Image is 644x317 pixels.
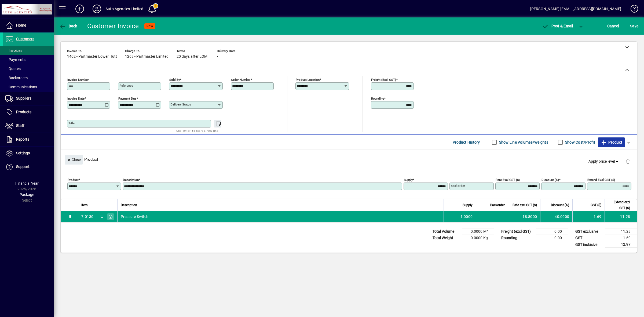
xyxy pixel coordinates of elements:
span: Back [59,24,77,28]
td: 11.28 [605,211,637,222]
span: GST ($) [591,202,601,208]
td: GST [573,235,605,241]
mat-label: Product [68,178,79,182]
span: Suppliers [16,96,31,100]
span: ost & Email [542,24,573,28]
a: Staff [3,119,54,133]
span: Rangiora [98,214,105,220]
a: Support [3,160,54,174]
td: Rounding [499,235,536,241]
td: 0.00 [536,228,568,235]
span: Staff [16,123,24,128]
mat-label: Rounding [371,97,384,100]
button: Close [65,155,83,165]
button: Cancel [606,21,620,31]
span: Invoices [5,48,22,53]
span: 1402 - Partmaster Lower Hutt [67,54,117,59]
mat-label: Delivery status [170,103,191,106]
div: Product [61,150,637,169]
td: 12.97 [605,241,637,248]
mat-label: Reference [119,84,133,88]
td: 1.69 [572,211,605,222]
a: Settings [3,147,54,160]
td: 0.0000 M³ [462,228,494,235]
div: [PERSON_NAME] [EMAIL_ADDRESS][DOMAIN_NAME] [530,5,621,13]
span: Cancel [607,22,619,30]
span: 1.0000 [460,214,473,219]
span: Reports [16,137,29,141]
td: Freight (excl GST) [499,228,536,235]
a: Suppliers [3,92,54,105]
div: Auto Agencies Limited [105,5,144,13]
span: Package [20,192,34,197]
a: Invoices [3,46,54,55]
mat-hint: Use 'Enter' to start a new line [176,127,218,134]
button: Apply price level [586,157,622,166]
mat-label: Title [68,121,75,125]
app-page-header-button: Delete [621,159,634,164]
mat-label: Payment due [118,97,136,100]
span: Rate excl GST ($) [513,202,537,208]
span: Item [81,202,88,208]
a: Quotes [3,64,54,73]
button: Back [58,21,79,31]
mat-label: Invoice date [67,97,85,100]
span: Backorder [490,202,505,208]
span: Products [16,110,31,114]
span: Product History [453,138,480,147]
span: Description [121,202,137,208]
td: 0.00 [536,235,568,241]
label: Show Line Volumes/Weights [498,140,548,145]
span: Communications [5,85,37,89]
span: ave [630,22,638,30]
td: 0.0000 Kg [462,235,494,241]
app-page-header-button: Close [63,157,84,162]
app-page-header-button: Back [54,21,83,31]
button: Save [629,21,640,31]
span: Backorders [5,76,28,80]
td: Total Weight [430,235,462,241]
mat-label: Freight (excl GST) [371,78,396,82]
mat-label: Invoice number [67,78,89,82]
span: Home [16,23,26,27]
span: P [551,24,554,28]
span: 20 days after EOM [177,54,207,59]
span: S [630,24,632,28]
mat-label: Discount (%) [541,178,559,182]
span: Apply price level [588,159,620,164]
mat-label: Product location [296,78,320,82]
span: Pressure Switch [121,214,149,219]
span: Financial Year [15,181,39,185]
a: Products [3,105,54,119]
mat-label: Sold by [169,78,180,82]
td: 11.28 [605,228,637,235]
button: Delete [621,155,634,168]
span: Extend excl GST ($) [608,199,630,211]
a: Knowledge Base [627,1,637,19]
mat-label: Backorder [451,184,465,188]
button: Profile [88,4,105,14]
div: Customer Invoice [87,22,139,30]
span: Close [67,155,81,164]
a: Communications [3,82,54,92]
td: GST inclusive [573,241,605,248]
mat-label: Extend excl GST ($) [587,178,615,182]
span: Support [16,165,30,169]
td: 1.69 [605,235,637,241]
span: Quotes [5,67,21,71]
span: Supply [463,202,473,208]
a: Backorders [3,73,54,82]
mat-label: Description [123,178,139,182]
div: 7.0130 [81,214,94,219]
span: Discount (%) [551,202,569,208]
td: 40.0000 [540,211,572,222]
button: Product History [451,137,482,147]
button: Add [71,4,88,14]
a: Reports [3,133,54,146]
div: 18.8000 [511,214,537,219]
a: Home [3,19,54,32]
mat-label: Rate excl GST ($) [496,178,520,182]
td: GST exclusive [573,228,605,235]
span: Product [601,138,622,147]
span: - [217,54,218,59]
